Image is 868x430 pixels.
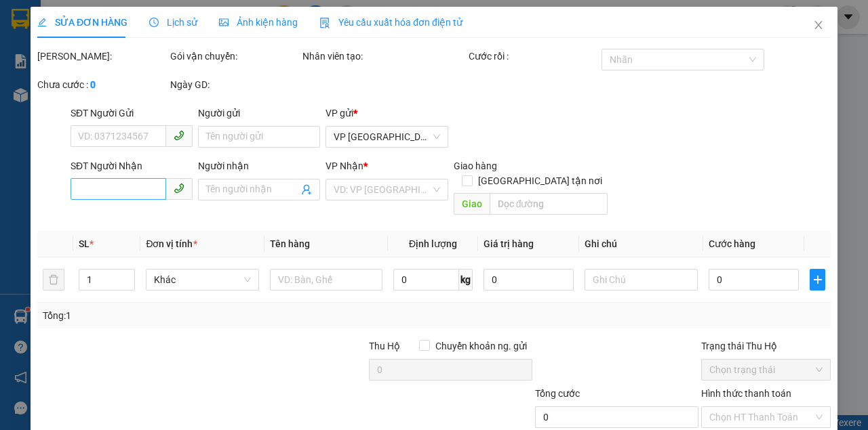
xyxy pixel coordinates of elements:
span: Thu Hộ [369,341,400,351]
button: delete [43,269,64,291]
input: Dọc đường [489,193,607,215]
span: kg [459,269,473,291]
div: SĐT Người Nhận [71,158,193,173]
span: Cước hàng [708,238,755,249]
span: clock-circle [149,18,159,27]
div: Nhân viên tạo: [302,49,466,64]
span: phone [174,130,184,141]
span: Tên hàng [270,238,310,249]
div: [PERSON_NAME]: [37,49,167,64]
span: user-add [301,184,312,195]
span: Chọn trạng thái [709,360,823,380]
div: Chưa cước : [37,77,167,92]
span: edit [37,18,47,27]
div: Tổng: 1 [43,308,336,323]
div: Ngày GD: [170,77,300,92]
div: Gói vận chuyển: [170,49,300,64]
span: Đơn vị tính [146,238,197,249]
span: phone [174,183,184,194]
input: Ghi Chú [585,269,697,291]
div: Trạng thái Thu Hộ [701,339,831,353]
span: Tổng cước [535,388,580,399]
div: SĐT Người Gửi [71,106,193,121]
span: close [813,20,824,30]
span: Khác [154,270,250,290]
span: Yêu cầu xuất hóa đơn điện tử [319,17,462,28]
span: Lịch sử [149,17,197,28]
span: Giao [453,193,489,215]
span: Chuyển khoản ng. gửi [430,339,532,353]
span: VP Nhận [325,160,363,171]
span: Giá trị hàng [484,238,534,249]
span: Ảnh kiện hàng [219,17,298,28]
div: Người nhận [198,158,320,173]
div: Cước rồi : [469,49,599,64]
span: Giao hàng [453,160,496,171]
div: VP gửi [325,106,448,121]
img: icon [319,18,330,28]
span: [GEOGRAPHIC_DATA] tận nơi [473,173,608,188]
span: SL [79,238,90,249]
span: SỬA ĐƠN HÀNG [37,17,127,28]
b: 0 [90,79,96,90]
span: Định lượng [409,238,457,249]
button: Close [800,7,837,45]
div: Người gửi [198,106,320,121]
input: VD: Bàn, Ghế [270,269,382,291]
button: plus [810,269,825,291]
span: plus [810,274,825,285]
span: picture [219,18,229,27]
th: Ghi chú [579,231,703,257]
label: Hình thức thanh toán [701,388,791,399]
span: VP ĐẮK LẮK [334,127,439,147]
